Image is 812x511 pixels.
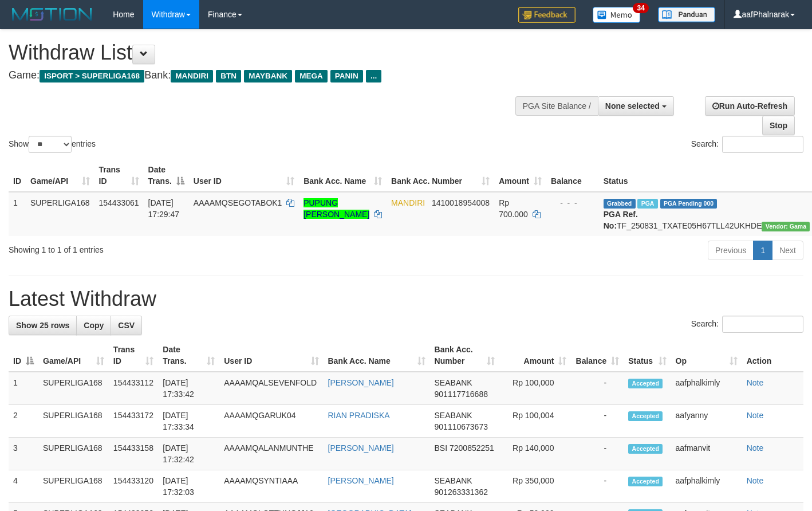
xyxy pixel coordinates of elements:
[515,96,598,116] div: PGA Site Balance /
[598,96,674,116] button: None selected
[94,159,144,192] th: Trans ID: activate to sort column ascending
[16,321,69,330] span: Show 25 rows
[432,198,490,207] span: Copy 1410018954008 to clipboard
[109,438,158,470] td: 154433158
[435,476,472,485] span: SEABANK
[660,199,718,209] span: PGA Pending
[633,3,648,13] span: 34
[109,372,158,405] td: 154433112
[628,477,663,486] span: Accepted
[109,405,158,438] td: 154433172
[38,405,109,438] td: SUPERLIGA168
[435,422,488,431] span: Copy 901110673673 to clipboard
[9,70,530,81] h4: Game: Bank:
[546,159,599,192] th: Balance
[84,321,104,330] span: Copy
[38,339,109,372] th: Game/API: activate to sort column ascending
[691,136,803,153] label: Search:
[144,159,189,192] th: Date Trans.: activate to sort column descending
[9,438,38,470] td: 3
[328,411,390,420] a: RIAN PRADISKA
[772,241,803,260] a: Next
[624,339,671,372] th: Status: activate to sort column ascending
[742,339,803,372] th: Action
[571,470,624,503] td: -
[671,470,742,503] td: aafphalkimly
[38,470,109,503] td: SUPERLIGA168
[99,198,139,207] span: 154433061
[328,443,394,453] a: [PERSON_NAME]
[9,288,803,310] h1: Latest Withdraw
[435,443,448,453] span: BSI
[747,476,764,485] a: Note
[9,316,77,335] a: Show 25 rows
[158,372,219,405] td: [DATE] 17:33:42
[9,372,38,405] td: 1
[76,316,111,335] a: Copy
[571,405,624,438] td: -
[671,405,742,438] td: aafyanny
[40,70,144,82] span: ISPORT > SUPERLIGA168
[38,438,109,470] td: SUPERLIGA168
[628,411,663,421] span: Accepted
[219,339,323,372] th: User ID: activate to sort column ascending
[9,159,26,192] th: ID
[328,476,394,485] a: [PERSON_NAME]
[435,488,488,497] span: Copy 901263331362 to clipboard
[604,199,636,209] span: Grabbed
[551,197,594,209] div: - - -
[499,438,571,470] td: Rp 140,000
[328,378,394,387] a: [PERSON_NAME]
[244,70,292,82] span: MAYBANK
[430,339,499,372] th: Bank Acc. Number: activate to sort column ascending
[299,159,387,192] th: Bank Acc. Name: activate to sort column ascending
[708,241,754,260] a: Previous
[26,192,94,236] td: SUPERLIGA168
[109,470,158,503] td: 154433120
[9,339,38,372] th: ID: activate to sort column descending
[9,136,96,153] label: Show entries
[9,192,26,236] td: 1
[747,443,764,453] a: Note
[499,405,571,438] td: Rp 100,004
[747,378,764,387] a: Note
[366,70,381,82] span: ...
[158,339,219,372] th: Date Trans.: activate to sort column ascending
[391,198,425,207] span: MANDIRI
[9,405,38,438] td: 2
[499,470,571,503] td: Rp 350,000
[9,41,530,64] h1: Withdraw List
[189,159,299,192] th: User ID: activate to sort column ascending
[499,198,528,219] span: Rp 700.000
[593,7,641,23] img: Button%20Memo.svg
[158,405,219,438] td: [DATE] 17:33:34
[450,443,494,453] span: Copy 7200852251 to clipboard
[637,199,657,209] span: Marked by aafsoumeymey
[171,70,213,82] span: MANDIRI
[38,372,109,405] td: SUPERLIGA168
[628,379,663,388] span: Accepted
[571,372,624,405] td: -
[499,339,571,372] th: Amount: activate to sort column ascending
[671,339,742,372] th: Op: activate to sort column ascending
[303,198,369,219] a: PUPUNG [PERSON_NAME]
[387,159,494,192] th: Bank Acc. Number: activate to sort column ascending
[9,470,38,503] td: 4
[158,470,219,503] td: [DATE] 17:32:03
[435,378,472,387] span: SEABANK
[499,372,571,405] td: Rp 100,000
[9,239,330,256] div: Showing 1 to 1 of 1 entries
[26,159,94,192] th: Game/API: activate to sort column ascending
[494,159,546,192] th: Amount: activate to sort column ascending
[605,101,660,111] span: None selected
[219,470,323,503] td: AAAAMQSYNTIAAA
[747,411,764,420] a: Note
[111,316,142,335] a: CSV
[158,438,219,470] td: [DATE] 17:32:42
[722,136,803,153] input: Search:
[435,390,488,399] span: Copy 901117716688 to clipboard
[330,70,363,82] span: PANIN
[219,438,323,470] td: AAAAMQALANMUNTHE
[762,116,795,135] a: Stop
[604,210,638,230] b: PGA Ref. No:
